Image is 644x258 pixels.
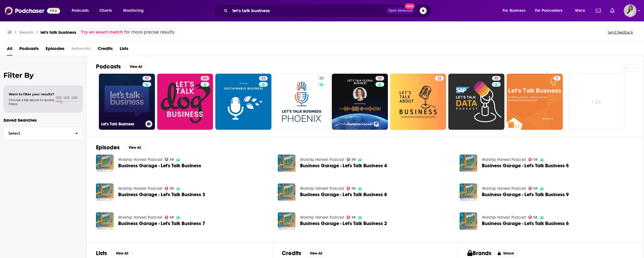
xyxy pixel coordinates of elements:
[118,221,205,226] a: Business Garage - Let's Talk Business 7
[482,192,569,197] a: Business Garage - Let's Talk Business 9
[96,155,114,172] img: Business Garage - Let's Talk Business
[230,6,386,15] input: Search podcasts, credits, & more...
[99,7,112,15] span: Charts
[528,158,538,161] a: 58
[118,186,162,191] a: Worship Harvest Podcast
[528,216,538,219] a: 58
[112,250,132,257] button: View All
[300,157,344,162] a: Worship Harvest Podcast
[120,44,128,56] a: Lists
[378,76,382,81] span: 33
[96,250,107,257] h2: Lists
[332,74,388,130] a: 33
[499,6,533,15] button: open menu
[386,7,415,14] button: Open AdvancedNew
[535,7,563,15] span: For Podcasters
[448,74,504,130] a: 43
[40,29,76,35] h3: let's talk business
[9,92,54,96] span: Want to filter your results?
[96,212,114,230] a: Business Garage - Let's Talk Business 7
[96,144,120,151] h2: Episodes
[575,7,585,15] span: More
[624,4,636,17] button: Show profile menu
[143,76,151,81] a: 47
[118,192,205,197] a: Business Garage - Let's Talk Business 3
[317,76,326,81] a: 20
[9,98,54,106] span: Choose a tab above to access filters.
[593,6,603,16] a: Show notifications dropdown
[118,215,162,220] a: Worship Harvest Podcast
[494,250,518,257] button: Unlock
[145,76,149,81] span: 47
[405,3,415,9] span: New
[569,74,625,130] a: +2k
[261,76,265,81] span: 33
[220,4,437,17] div: Search podcasts, credits, & more...
[482,163,569,168] span: Business Garage - Let's Talk Business 5
[7,44,12,56] a: All
[123,7,144,15] span: Monitoring
[460,183,477,201] img: Business Garage - Let's Talk Business 9
[624,4,636,17] img: User Profile
[347,158,356,161] a: 58
[96,183,114,201] a: Business Garage - Let's Talk Business 3
[3,127,83,140] button: Select
[435,76,444,81] a: 22
[300,221,387,226] a: Business Garage - Let's Talk Business 2
[528,187,538,190] a: 58
[624,4,636,17] span: Logged in as britt11559
[608,6,617,16] a: Show notifications dropdown
[306,250,327,257] button: View All
[170,187,174,190] span: 58
[533,216,537,219] span: 58
[278,212,295,230] a: Business Garage - Let's Talk Business 2
[170,216,174,219] span: 58
[482,215,526,220] a: Worship Harvest Podcast
[5,5,60,16] img: Podchaser - Follow, Share and Rate Podcasts
[101,122,143,127] h3: Let's Talk Business
[98,44,113,56] a: Credits
[170,158,174,161] span: 58
[19,44,39,56] a: Podcasts
[96,63,121,70] h2: Podcasts
[460,155,477,172] a: Business Garage - Let's Talk Business 5
[437,76,441,81] span: 22
[81,29,123,36] a: Try an exact match
[375,76,384,81] a: 33
[351,158,356,161] span: 58
[68,6,96,15] button: open menu
[556,76,558,81] span: 5
[4,131,71,135] span: Select
[46,44,64,56] a: Episodes
[118,163,201,168] span: Business Garage - Let's Talk Business
[72,7,89,15] span: Podcasts
[351,187,356,190] span: 58
[124,29,174,36] span: for more precise results
[482,221,569,226] a: Business Garage - Let's Talk Business 6
[259,76,268,81] a: 33
[19,29,34,35] h3: Search
[460,212,477,230] img: Business Garage - Let's Talk Business 6
[300,163,387,168] span: Business Garage - Let's Talk Business 4
[3,117,83,123] p: Saved Searches
[554,76,560,81] a: 5
[319,76,323,81] span: 20
[71,44,91,56] span: Networks
[282,250,301,257] h2: Credits
[96,63,146,70] a: PodcastsView All
[347,187,356,190] a: 58
[300,192,387,197] span: Business Garage - Let's Talk Business 8
[203,76,207,81] span: 64
[300,186,344,191] a: Worship Harvest Podcast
